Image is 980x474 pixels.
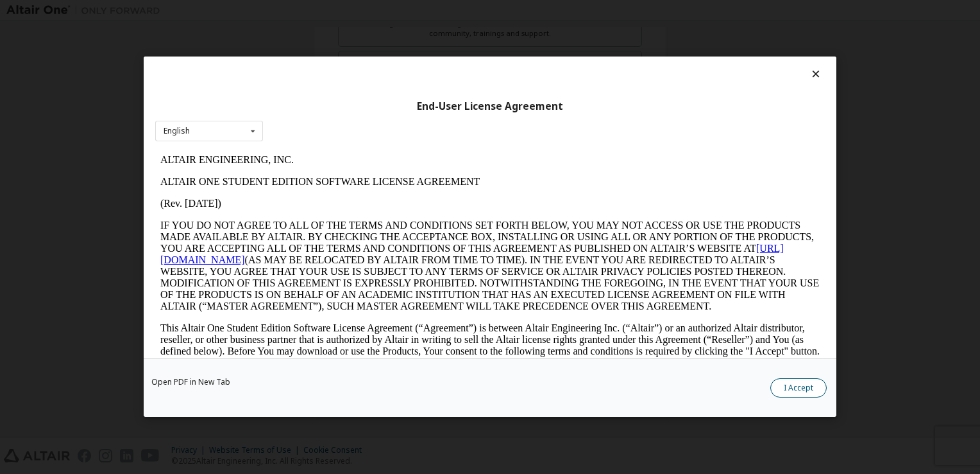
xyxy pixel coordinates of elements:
[155,100,825,113] div: End-User License Agreement
[5,94,629,116] a: [URL][DOMAIN_NAME]
[5,49,664,60] p: (Rev. [DATE])
[5,173,664,220] p: This Altair One Student Edition Software License Agreement (“Agreement”) is between Altair Engine...
[770,379,827,398] button: I Accept
[5,71,664,163] p: IF YOU DO NOT AGREE TO ALL OF THE TERMS AND CONDITIONS SET FORTH BELOW, YOU MAY NOT ACCESS OR USE...
[5,5,664,17] p: ALTAIR ENGINEERING, INC.
[151,379,230,387] a: Open PDF in New Tab
[164,127,190,135] div: English
[5,27,664,39] p: ALTAIR ONE STUDENT EDITION SOFTWARE LICENSE AGREEMENT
